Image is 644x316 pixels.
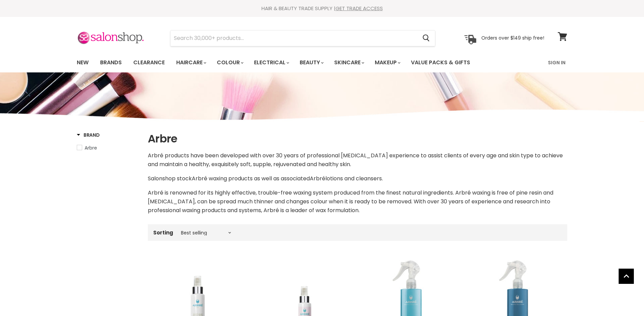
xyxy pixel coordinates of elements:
p: Orders over $149 ship free! [481,35,544,41]
form: Product [170,30,435,46]
a: Haircare [171,55,210,70]
div: HAIR & BEAUTY TRADE SUPPLY | [68,5,576,12]
span: Arbre [85,144,97,151]
a: Clearance [128,55,170,70]
label: Sorting [153,230,173,235]
h3: Brand [77,132,100,138]
input: Search [170,30,417,46]
a: Sign In [544,55,570,70]
a: Skincare [329,55,368,70]
button: Search [417,30,435,46]
span: Arbré is renowned for its highly effective, trouble-free waxing system produced from the finest n... [148,189,553,214]
a: Makeup [370,55,405,70]
a: GET TRADE ACCESS [336,5,383,12]
span: Arbré products have been developed with over 30 years of professional [MEDICAL_DATA] experience t... [148,152,563,168]
a: New [72,55,94,70]
a: Value Packs & Gifts [406,55,475,70]
span: Salonshop stock [148,175,192,182]
nav: Main [68,53,576,72]
a: Arbre [77,144,139,152]
ul: Main menu [72,53,510,72]
h1: Arbre [148,132,567,146]
a: Colour [212,55,248,70]
p: Arbré waxing products as well as associated lotions and cleansers. [148,174,567,183]
a: Brands [95,55,127,70]
span: Arbré [310,175,325,182]
a: Electrical [249,55,293,70]
a: Beauty [295,55,328,70]
iframe: Gorgias live chat messenger [610,284,637,309]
